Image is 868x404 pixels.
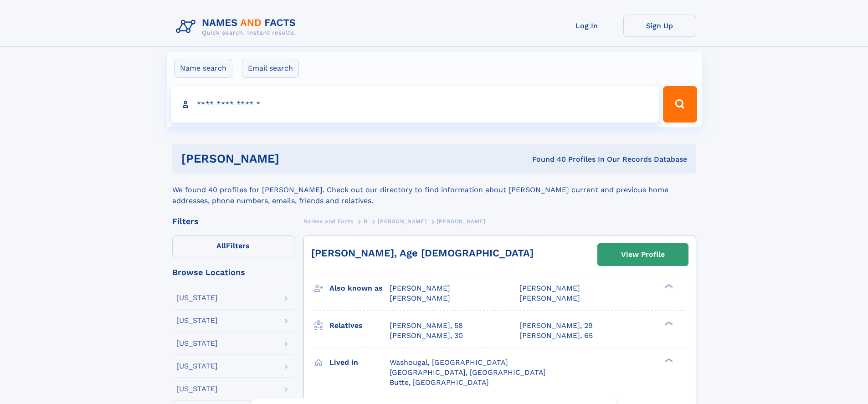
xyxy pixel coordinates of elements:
[176,294,218,302] div: [US_STATE]
[303,215,354,227] a: Names and Facts
[519,284,580,292] span: [PERSON_NAME]
[406,154,687,164] div: Found 40 Profiles In Our Records Database
[174,59,232,78] label: Name search
[172,235,294,257] label: Filters
[172,268,294,276] div: Browse Locations
[663,86,697,123] button: Search Button
[176,385,218,393] div: [US_STATE]
[378,218,426,225] span: [PERSON_NAME]
[172,15,303,39] img: Logo Names and Facts
[329,355,390,370] h3: Lived in
[176,340,218,347] div: [US_STATE]
[663,320,673,326] div: ❯
[216,241,226,250] span: All
[621,244,665,265] div: View Profile
[623,15,696,37] a: Sign Up
[329,281,390,296] h3: Also known as
[437,218,486,225] span: [PERSON_NAME]
[176,317,218,324] div: [US_STATE]
[311,247,534,259] a: [PERSON_NAME], Age [DEMOGRAPHIC_DATA]
[378,215,426,227] a: [PERSON_NAME]
[390,368,546,377] span: [GEOGRAPHIC_DATA], [GEOGRAPHIC_DATA]
[519,294,580,302] span: [PERSON_NAME]
[172,174,696,206] div: We found 40 profiles for [PERSON_NAME]. Check out our directory to find information about [PERSON...
[550,15,623,37] a: Log In
[176,363,218,370] div: [US_STATE]
[329,318,390,333] h3: Relatives
[390,284,450,292] span: [PERSON_NAME]
[663,283,673,289] div: ❯
[390,378,489,387] span: Butte, [GEOGRAPHIC_DATA]
[390,294,450,302] span: [PERSON_NAME]
[390,321,463,331] a: [PERSON_NAME], 58
[364,218,368,225] span: B
[390,331,463,341] a: [PERSON_NAME], 30
[364,215,368,227] a: B
[172,217,294,225] div: Filters
[390,358,508,367] span: Washougal, [GEOGRAPHIC_DATA]
[519,331,593,341] a: [PERSON_NAME], 65
[171,86,659,123] input: search input
[181,153,406,164] h1: [PERSON_NAME]
[598,244,688,266] a: View Profile
[663,357,673,363] div: ❯
[242,59,299,78] label: Email search
[519,321,593,331] a: [PERSON_NAME], 29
